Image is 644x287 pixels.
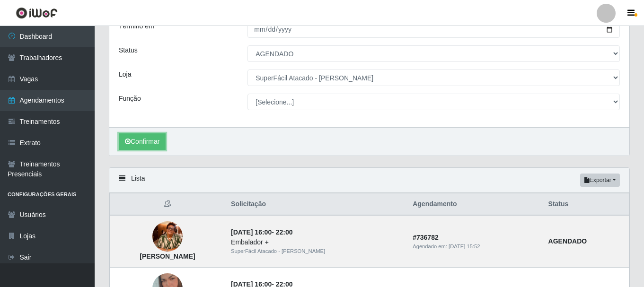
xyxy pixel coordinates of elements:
time: 22:00 [276,228,293,236]
strong: AGENDADO [548,237,587,245]
strong: # 736782 [413,234,439,241]
img: CoreUI Logo [16,7,58,19]
th: Agendamento [407,193,542,216]
time: [DATE] 15:52 [449,244,480,249]
label: Loja [119,70,131,79]
div: Agendado em: [413,243,537,251]
label: Status [119,45,138,55]
button: Confirmar [119,133,166,150]
button: Exportar [580,174,620,187]
div: Embalador + [231,237,401,247]
time: [DATE] 16:00 [231,228,272,236]
div: SuperFácil Atacado - [PERSON_NAME] [231,247,401,255]
img: Ana Cláudia da Costa Santos Henriques [152,209,183,263]
label: Função [119,94,141,104]
th: Status [543,193,629,216]
strong: - [231,228,292,236]
strong: [PERSON_NAME] [140,252,195,260]
th: Solicitação [225,193,407,216]
input: 00/00/0000 [247,21,620,38]
label: Término em [119,21,154,31]
div: Lista [109,168,629,193]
